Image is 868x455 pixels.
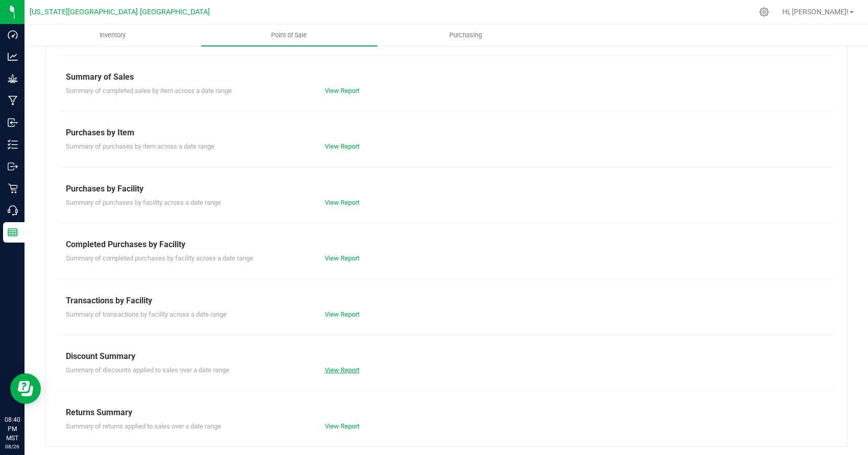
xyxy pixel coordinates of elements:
[66,366,229,374] span: Summary of discounts applied to sales over a date range
[66,310,227,318] span: Summary of transactions by facility across a date range
[66,238,827,251] div: Completed Purchases by Facility
[66,295,827,307] div: Transactions by Facility
[66,350,827,363] div: Discount Summary
[325,254,359,262] a: View Report
[5,415,20,443] p: 08:40 PM MST
[325,199,359,206] a: View Report
[8,117,18,128] inline-svg: Inbound
[8,205,18,215] inline-svg: Call Center
[257,31,321,40] span: Point of Sale
[5,443,20,450] p: 08/26
[25,25,201,46] a: Inventory
[86,31,139,40] span: Inventory
[377,25,554,46] a: Purchasing
[8,52,18,62] inline-svg: Analytics
[66,422,221,430] span: Summary of returns applied to sales over a date range
[325,310,359,318] a: View Report
[436,31,496,40] span: Purchasing
[66,254,253,262] span: Summary of completed purchases by facility across a date range
[8,227,18,237] inline-svg: Reports
[325,142,359,150] a: View Report
[8,139,18,150] inline-svg: Inventory
[66,71,827,83] div: Summary of Sales
[66,406,827,419] div: Returns Summary
[8,161,18,172] inline-svg: Outbound
[325,87,359,94] a: View Report
[8,30,18,40] inline-svg: Dashboard
[758,7,770,17] div: Manage settings
[66,199,221,206] span: Summary of purchases by facility across a date range
[66,87,232,94] span: Summary of completed sales by item across a date range
[66,183,827,195] div: Purchases by Facility
[30,8,210,16] span: [US_STATE][GEOGRAPHIC_DATA] [GEOGRAPHIC_DATA]
[10,373,41,404] iframe: Resource center
[66,142,214,150] span: Summary of purchases by item across a date range
[8,183,18,194] inline-svg: Retail
[66,127,827,139] div: Purchases by Item
[8,74,18,84] inline-svg: Grow
[325,422,359,430] a: View Report
[8,95,18,106] inline-svg: Manufacturing
[201,25,378,46] a: Point of Sale
[325,366,359,374] a: View Report
[782,8,849,16] span: Hi, [PERSON_NAME]!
